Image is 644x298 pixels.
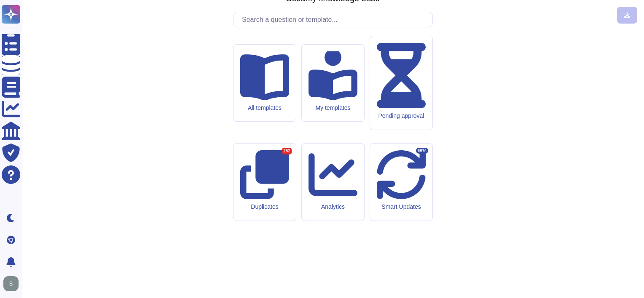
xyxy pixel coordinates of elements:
div: Pending approval [377,112,426,120]
img: user [3,276,19,291]
div: Duplicates [240,203,289,210]
button: user [2,274,24,293]
div: Smart Updates [377,203,426,210]
div: All templates [240,104,289,112]
input: Search a question or template... [238,12,432,27]
div: BETA [416,148,428,154]
div: My templates [309,104,357,112]
div: 252 [282,148,292,154]
div: Analytics [309,203,357,210]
